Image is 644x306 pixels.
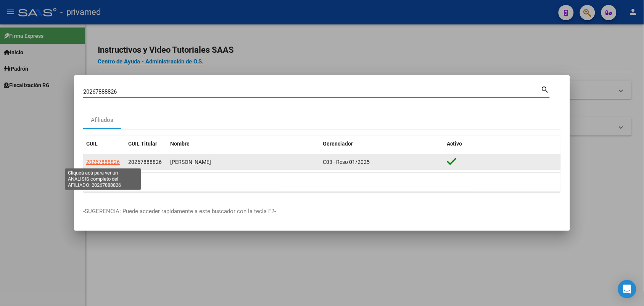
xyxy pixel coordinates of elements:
[170,141,190,147] span: Nombre
[444,136,561,152] datatable-header-cell: Activo
[167,136,320,152] datatable-header-cell: Nombre
[128,141,157,147] span: CUIL Titular
[323,159,370,165] span: C03 - Reso 01/2025
[86,159,120,165] span: 20267888826
[83,207,561,216] p: -SUGERENCIA: Puede acceder rapidamente a este buscador con la tecla F2-
[618,280,636,298] div: Open Intercom Messenger
[323,141,353,147] span: Gerenciador
[125,136,167,152] datatable-header-cell: CUIL Titular
[83,136,125,152] datatable-header-cell: CUIL
[320,136,444,152] datatable-header-cell: Gerenciador
[541,84,550,94] mat-icon: search
[83,173,561,192] div: 1 total
[86,141,98,147] span: CUIL
[128,159,162,165] span: 20267888826
[91,116,114,125] div: Afiliados
[447,141,462,147] span: Activo
[170,158,317,167] div: [PERSON_NAME]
